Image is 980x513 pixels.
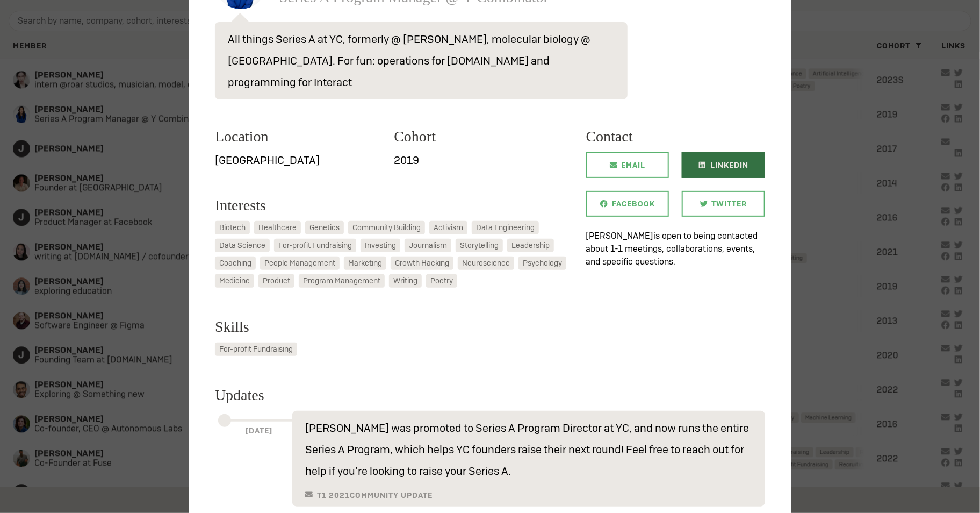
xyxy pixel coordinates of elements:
span: Journalism [409,240,447,251]
span: LinkedIn [710,152,748,178]
span: Leadership [511,240,550,251]
span: Medicine [219,275,250,287]
h3: Interests [215,194,573,217]
span: Data Science [219,240,265,251]
span: Community Building [352,222,421,233]
span: Activism [434,222,463,233]
a: LinkedIn [682,152,765,178]
span: Healthcare [258,222,297,233]
span: Neuroscience [462,258,510,269]
span: Genetics [309,222,340,233]
p: [PERSON_NAME] was promoted to Series A Program Director at YC, and now runs the entire Series A P... [305,417,752,482]
span: People Management [264,258,335,269]
span: Storytelling [460,240,499,251]
span: Product [263,275,290,287]
span: Facebook [612,191,655,217]
span: For-profit Fundraising [278,240,352,251]
span: Poetry [430,275,453,287]
a: Email [586,152,669,178]
h3: Cohort [394,125,560,148]
span: Biotech [219,222,246,233]
span: Growth Hacking [395,258,449,269]
span: Marketing [348,258,382,269]
span: Investing [365,240,396,251]
h3: Location [215,125,381,148]
span: Psychology [523,258,562,269]
span: Email [622,152,646,178]
h3: Contact [586,125,765,148]
span: Data Engineering [476,222,535,233]
p: [GEOGRAPHIC_DATA] [215,152,381,168]
p: 2019 [394,152,560,168]
p: [PERSON_NAME] is open to being contacted about 1-1 meetings, collaborations, events, and specific... [586,230,765,268]
h3: Updates [215,384,765,407]
span: Coaching [219,258,251,269]
span: For-profit Fundraising [219,344,293,355]
span: Twitter [712,191,747,217]
p: All things Series A at YC, formerly @ [PERSON_NAME], molecular biology @ [GEOGRAPHIC_DATA]. For f... [215,22,628,99]
h3: Skills [215,316,573,338]
a: Facebook [586,191,669,217]
span: Program Management [303,275,380,287]
span: Writing [393,275,417,287]
a: Twitter [682,191,765,217]
h6: T1 2021 Community Update [305,490,433,500]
